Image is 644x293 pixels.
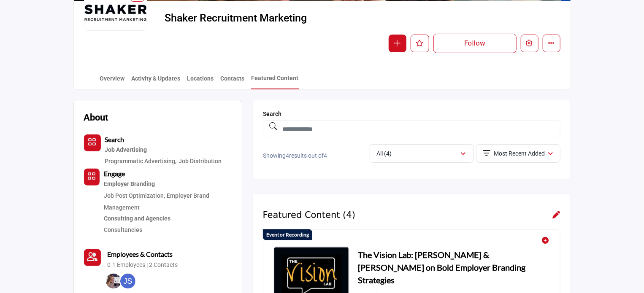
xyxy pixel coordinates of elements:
[476,144,560,163] button: Most Recent Added
[165,11,355,25] span: Shaker Recruitment Marketing
[84,249,101,266] button: Contact-Employee Icon
[251,74,299,89] a: Featured Content
[106,274,121,289] img: Kate P.
[84,249,101,266] a: Link of redirect to contact page
[104,213,232,224] div: Expert services and agencies providing strategic advice and solutions in talent acquisition and m...
[263,152,365,160] p: Showing results out of
[108,250,173,258] b: Employees & Contacts
[104,226,142,233] a: Consultancies
[411,35,429,52] button: Like
[105,135,124,143] b: Search
[104,213,232,224] a: Consulting and Agencies
[179,158,222,164] a: Job Distribution
[105,145,222,156] div: Platforms and strategies for advertising job openings to attract a wide range of qualified candid...
[286,152,289,159] span: 4
[521,35,538,52] button: Edit company
[104,179,232,190] a: Employer Branding
[131,74,181,89] a: Activity & Updates
[370,144,474,163] button: All (4)
[100,74,125,89] a: Overview
[105,158,177,164] a: Programmatic Advertising,
[120,274,135,289] img: Joe S.
[220,74,245,89] a: Contacts
[84,169,100,185] button: Category Icon
[433,34,517,53] button: Follow
[104,169,125,177] b: Engage
[324,152,327,159] span: 4
[84,110,108,124] h2: About
[104,192,165,199] a: Job Post Optimization,
[104,179,232,190] div: Strategies and tools dedicated to creating and maintaining a strong, positive employer brand.
[377,150,392,158] p: All (4)
[84,134,101,151] button: Category Icon
[358,248,550,286] a: The Vision Lab: [PERSON_NAME] & [PERSON_NAME] on Bold Employer Branding Strategies
[543,35,560,52] button: More details
[494,150,545,158] p: Most Recent Added
[105,145,222,156] a: Job Advertising
[263,210,355,220] h2: Featured Content (4)
[266,231,309,239] p: Event or Recording
[108,249,173,259] a: Employees & Contacts
[105,137,124,143] a: Search
[104,171,125,177] a: Engage
[104,192,209,211] a: Employer Brand Management
[187,74,214,89] a: Locations
[263,110,560,118] h1: Search
[108,261,178,269] a: 0-1 Employees | 2 Contacts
